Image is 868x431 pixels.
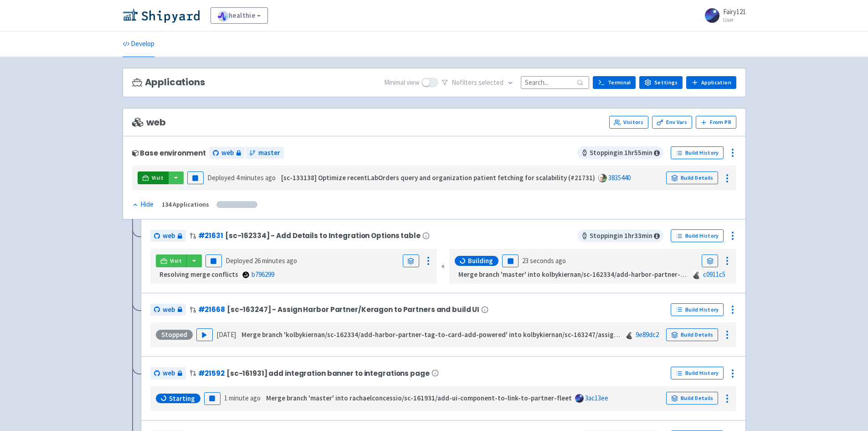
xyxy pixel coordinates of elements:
[226,256,297,265] span: Deployed
[639,76,683,89] a: Settings
[652,116,692,129] a: Env Vars
[281,173,595,182] strong: [sc-133138] Optimize recentLabOrders query and organization patient fetching for scalability (#21...
[198,305,225,314] a: #21668
[468,256,493,265] span: Building
[221,148,234,158] span: web
[204,392,221,405] button: Pause
[636,330,659,339] a: 9e89dc2
[522,256,566,265] time: 23 seconds ago
[225,232,421,239] span: [sc-162334] - Add Details to Integration Options table
[162,199,209,210] div: 134 Applications
[577,229,663,242] span: Stopping in 1 hr 33 min
[266,394,572,402] strong: Merge branch 'master' into rachaelconcessio/sc-161931/add-ui-component-to-link-to-partner-fleet
[671,367,724,379] a: Build History
[132,199,154,210] button: Hide
[123,8,200,23] img: Shipyard logo
[159,270,238,279] strong: Resolving merge conflicts
[169,394,195,403] span: Starting
[236,173,276,182] time: 4 minutes ago
[478,78,503,87] span: selected
[502,254,519,267] button: Pause
[442,249,445,284] div: «
[132,77,205,88] h3: Applications
[226,369,430,377] span: [sc-161931] add integration banner to integrations page
[132,199,154,210] div: Hide
[384,78,420,88] span: Minimal view
[577,146,663,159] span: Stopping in 1 hr 55 min
[150,230,186,242] a: web
[699,8,746,23] a: Fairy121 User
[156,254,187,267] a: Visit
[666,392,718,405] a: Build Details
[686,76,736,89] a: Application
[252,270,274,279] a: b796299
[209,147,245,159] a: web
[132,117,166,128] span: web
[150,304,186,316] a: web
[163,368,175,379] span: web
[246,147,284,159] a: master
[227,306,479,313] span: [sc-163247] - Assign Harbor Partner/Keragon to Partners and build UI
[696,116,736,129] button: From PR
[608,173,631,182] a: 3835440
[163,305,175,315] span: web
[170,257,182,265] span: Visit
[521,76,589,88] input: Search...
[211,7,268,24] a: healthie
[671,303,724,316] a: Build History
[671,146,724,159] a: Build History
[156,330,193,340] div: Stopped
[666,171,718,184] a: Build Details
[609,116,648,129] a: Visitors
[198,231,223,240] a: #21631
[163,231,175,241] span: web
[224,394,261,402] time: 1 minute ago
[187,171,204,184] button: Pause
[150,367,186,379] a: web
[458,270,762,279] strong: Merge branch 'master' into kolbykiernan/sc-162334/add-harbor-partner-tag-to-card-add-powered
[205,254,222,267] button: Pause
[666,328,718,341] a: Build Details
[723,7,746,16] span: Fairy121
[703,270,725,279] a: c0911c5
[132,149,206,157] div: Base environment
[241,330,772,339] strong: Merge branch 'kolbykiernan/sc-162334/add-harbor-partner-tag-to-card-add-powered' into kolbykierna...
[138,171,169,184] a: Visit
[585,394,608,402] a: 3ac13ee
[216,330,236,339] time: [DATE]
[723,17,746,23] small: User
[198,369,225,378] a: #21592
[258,148,280,158] span: master
[196,328,213,341] button: Play
[152,174,164,182] span: Visit
[254,256,297,265] time: 26 minutes ago
[452,78,503,88] span: No filter s
[671,229,724,242] a: Build History
[207,173,276,182] span: Deployed
[123,31,154,57] a: Develop
[593,76,636,89] a: Terminal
